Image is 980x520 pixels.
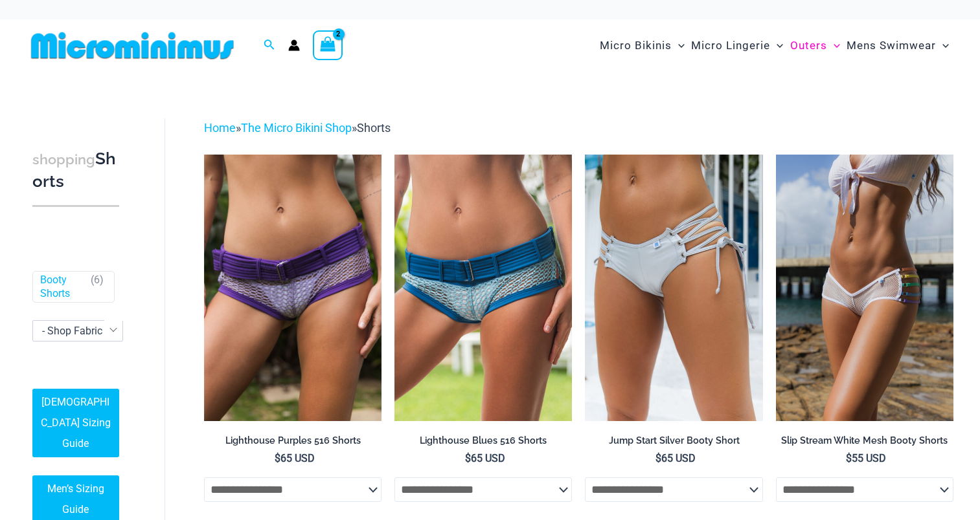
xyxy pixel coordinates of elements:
[204,435,382,447] h2: Lighthouse Purples 516 Shorts
[42,325,127,337] span: - Shop Fabric Type
[32,151,95,168] span: shopping
[776,435,953,451] a: Slip Stream White Mesh Booty Shorts
[204,155,382,420] img: Lighthouse Purples 516 Short 01
[465,452,471,464] span: $
[585,435,762,451] a: Jump Start Silver Booty Short
[770,29,783,62] span: Menu Toggle
[275,452,315,464] bdi: 65 USD
[655,452,661,464] span: $
[688,26,786,65] a: Micro LingerieMenu ToggleMenu Toggle
[357,121,391,135] span: Shorts
[691,29,770,62] span: Micro Lingerie
[790,29,827,62] span: Outers
[776,155,953,420] a: Slip Stream White Multi 5024 Shorts 08Slip Stream White Multi 5024 Shorts 10Slip Stream White Mul...
[585,155,762,420] img: Jump Start Silver 5594 Shorts 01
[600,29,672,62] span: Micro Bikinis
[846,452,886,464] bdi: 55 USD
[204,121,236,135] a: Home
[776,155,953,420] img: Slip Stream White Multi 5024 Shorts 08
[585,435,762,447] h2: Jump Start Silver Booty Short
[264,38,275,54] a: Search icon link
[204,155,382,420] a: Lighthouse Purples 516 Short 01Lighthouse Purples 3668 Crop Top 516 Short 01Lighthouse Purples 36...
[847,29,936,62] span: Mens Swimwear
[394,435,572,451] a: Lighthouse Blues 516 Shorts
[394,155,572,420] a: Lighthouse Blues 516 Short 01Lighthouse Blues 516 Short 03Lighthouse Blues 516 Short 03
[776,435,953,447] h2: Slip Stream White Mesh Booty Shorts
[241,121,352,135] a: The Micro Bikini Shop
[32,320,123,341] span: - Shop Fabric Type
[787,26,843,65] a: OutersMenu ToggleMenu Toggle
[32,148,119,193] h3: Shorts
[40,274,85,301] a: Booty Shorts
[595,24,954,67] nav: Site Navigation
[275,452,280,464] span: $
[288,39,300,51] a: Account icon link
[655,452,696,464] bdi: 65 USD
[394,155,572,420] img: Lighthouse Blues 516 Short 01
[313,30,343,60] a: View Shopping Cart, 2 items
[91,274,104,301] span: ( )
[843,26,952,65] a: Mens SwimwearMenu ToggleMenu Toggle
[827,29,840,62] span: Menu Toggle
[585,155,762,420] a: Jump Start Silver 5594 Shorts 01Jump Start Silver 5594 Shorts 02Jump Start Silver 5594 Shorts 02
[394,435,572,447] h2: Lighthouse Blues 516 Shorts
[672,29,685,62] span: Menu Toggle
[846,452,852,464] span: $
[94,274,100,286] span: 6
[465,452,505,464] bdi: 65 USD
[26,31,239,60] img: MM SHOP LOGO FLAT
[204,435,382,451] a: Lighthouse Purples 516 Shorts
[32,389,119,457] a: [DEMOGRAPHIC_DATA] Sizing Guide
[33,321,122,341] span: - Shop Fabric Type
[204,121,391,135] span: » »
[936,29,949,62] span: Menu Toggle
[597,26,688,65] a: Micro BikinisMenu ToggleMenu Toggle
